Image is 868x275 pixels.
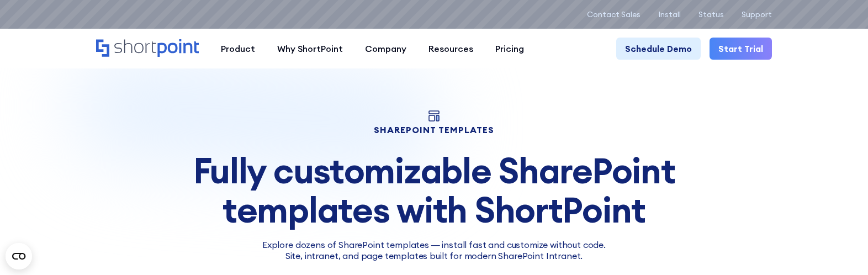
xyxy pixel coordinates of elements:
[669,147,868,275] iframe: Chat Widget
[742,10,772,19] a: Support
[428,42,473,55] div: Resources
[354,38,417,60] a: Company
[6,243,32,269] button: Open CMP widget
[277,42,343,55] div: Why ShortPoint
[658,10,681,19] a: Install
[96,39,199,58] a: Home
[417,38,484,60] a: Resources
[495,42,524,55] div: Pricing
[484,38,535,60] a: Pricing
[365,42,406,55] div: Company
[210,38,266,60] a: Product
[96,238,772,251] p: Explore dozens of SharePoint templates — install fast and customize without code.
[710,38,772,60] a: Start Trial
[616,38,701,60] a: Schedule Demo
[698,10,724,19] a: Status
[221,42,255,55] div: Product
[96,126,772,134] h1: SHAREPOINT TEMPLATES
[96,251,772,261] h2: Site, intranet, and page templates built for modern SharePoint Intranet.
[266,38,354,60] a: Why ShortPoint
[587,10,641,19] a: Contact Sales
[96,151,772,229] div: Fully customizable SharePoint templates with ShortPoint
